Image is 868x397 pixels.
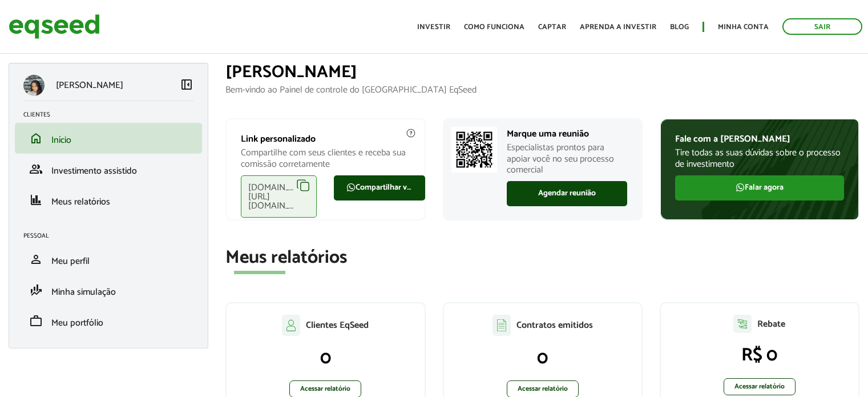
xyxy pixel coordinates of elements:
[241,175,317,218] div: [DOMAIN_NAME][URL][DOMAIN_NAME]
[334,175,425,200] a: Compartilhar via WhatsApp
[180,78,193,94] a: Colapsar menu
[23,314,193,328] a: workMeu portfólio
[15,154,202,185] li: Investimento assistido
[757,319,785,330] p: Rebate
[15,306,202,336] li: Meu portfólio
[23,252,193,266] a: personMeu perfil
[406,128,416,138] img: agent-meulink-info2.svg
[464,23,524,31] a: Como funciona
[51,194,110,210] span: Meus relatórios
[455,347,630,369] p: 0
[733,315,752,333] img: agent-relatorio.svg
[15,123,202,154] li: Início
[580,23,656,31] a: Aprenda a investir
[23,162,193,176] a: groupInvestimento assistido
[23,111,202,118] h2: Clientes
[718,23,769,31] a: Minha conta
[23,232,202,239] h2: Pessoal
[51,315,103,331] span: Meu portfólio
[238,347,413,369] p: 0
[306,320,369,331] p: Clientes EqSeed
[670,23,689,31] a: Blog
[417,23,450,31] a: Investir
[507,142,627,175] p: Especialistas prontos para apoiar você no seu processo comercial
[51,284,116,300] span: Minha simulação
[507,181,627,206] a: Agendar reunião
[29,314,43,328] span: work
[56,80,123,91] p: [PERSON_NAME]
[29,283,43,297] span: finance_mode
[15,275,202,306] li: Minha simulação
[15,244,202,275] li: Meu perfil
[675,175,844,200] a: Falar agora
[29,193,43,207] span: finance
[23,131,193,145] a: homeInício
[782,18,862,35] a: Sair
[516,320,593,331] p: Contratos emitidos
[675,147,844,169] p: Tire todas as suas dúvidas sobre o processo de investimento
[180,78,193,91] span: left_panel_close
[225,85,859,95] p: Bem-vindo ao Painel de controle do [GEOGRAPHIC_DATA] EqSeed
[51,163,137,179] span: Investimento assistido
[736,183,745,192] img: FaWhatsapp.svg
[451,127,497,173] img: Marcar reunião com consultor
[675,134,844,145] p: Fale com a [PERSON_NAME]
[225,63,859,82] h1: [PERSON_NAME]
[23,193,193,207] a: financeMeus relatórios
[9,11,100,42] img: EqSeed
[15,185,202,215] li: Meus relatórios
[241,134,410,145] p: Link personalizado
[29,131,43,145] span: home
[507,129,627,139] p: Marque uma reunião
[282,315,300,335] img: agent-clientes.svg
[29,252,43,266] span: person
[51,133,71,148] span: Início
[492,315,511,336] img: agent-contratos.svg
[23,283,193,297] a: finance_modeMinha simulação
[225,248,859,268] h2: Meus relatórios
[241,147,410,169] p: Compartilhe com seus clientes e receba sua comissão corretamente
[672,344,847,366] p: R$ 0
[346,183,356,192] img: FaWhatsapp.svg
[538,23,566,31] a: Captar
[29,162,43,176] span: group
[51,254,90,269] span: Meu perfil
[724,378,796,395] a: Acessar relatório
